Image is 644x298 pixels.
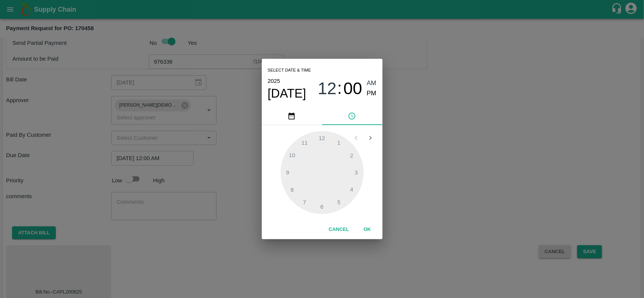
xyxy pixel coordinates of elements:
[268,76,280,86] button: 2025
[355,223,380,236] button: OK
[343,78,362,98] button: 00
[367,78,377,89] button: AM
[326,223,352,236] button: Cancel
[268,86,306,101] button: [DATE]
[268,65,311,76] span: Select date & time
[337,78,342,98] span: :
[318,78,337,98] button: 12
[322,107,383,125] button: pick time
[343,79,362,98] span: 00
[363,131,378,145] button: Open next view
[318,79,337,98] span: 12
[262,107,322,125] button: pick date
[367,89,377,99] button: PM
